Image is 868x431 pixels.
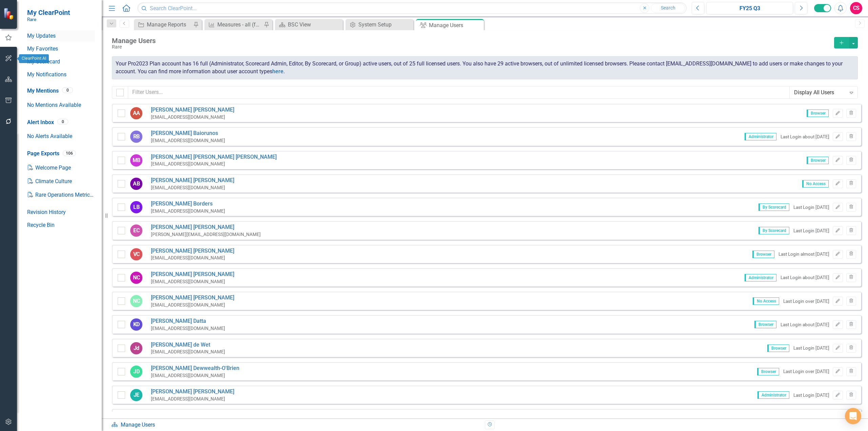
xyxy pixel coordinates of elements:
[19,54,49,63] div: ClearPoint AI
[151,184,234,191] div: [EMAIL_ADDRESS][DOMAIN_NAME]
[151,317,225,325] a: [PERSON_NAME] Datta
[27,209,95,216] a: Revision History
[27,130,95,143] div: No Alerts Available
[27,71,95,79] a: My Notifications
[147,20,192,29] div: Manage Reports
[27,98,95,112] div: No Mentions Available
[27,87,59,95] a: My Mentions
[130,107,142,119] div: AA
[151,208,225,214] div: [EMAIL_ADDRESS][DOMAIN_NAME]
[151,200,225,208] a: [PERSON_NAME] Borders
[27,175,95,188] a: Climate Culture
[130,131,142,143] div: RB
[137,2,687,14] input: Search ClearPoint...
[151,365,239,372] a: [PERSON_NAME] Dewwealth-O'Brien
[151,349,225,355] div: [EMAIL_ADDRESS][DOMAIN_NAME]
[136,20,192,29] a: Manage Reports
[850,2,862,14] button: CS
[807,157,829,164] span: Browser
[706,2,793,14] button: FY25 Q3
[767,345,789,352] span: Browser
[151,153,277,161] a: [PERSON_NAME] [PERSON_NAME] [PERSON_NAME]
[757,391,789,399] span: Administrator
[27,58,95,66] a: My Scorecard
[111,421,480,429] div: Manage Users
[151,161,277,167] div: [EMAIL_ADDRESS][DOMAIN_NAME]
[27,32,95,40] a: My Updates
[130,178,142,190] div: AB
[128,86,790,99] input: Filter Users...
[651,3,685,13] button: Search
[27,221,95,229] a: Recycle Bin
[758,227,789,234] span: By Scorecard
[151,411,225,419] a: Uli Graebener
[802,180,829,188] span: No Access
[130,366,142,378] div: JD
[272,68,283,75] a: here
[130,248,142,260] div: VC
[130,154,142,166] div: MB
[807,110,829,117] span: Browser
[745,274,776,281] span: Administrator
[206,20,262,29] a: Measures - all (for bulk updates)
[27,17,70,22] small: Rare
[753,297,779,305] span: No Access
[27,45,95,53] a: My Favorites
[347,20,412,29] a: System Setup
[151,223,261,231] a: [PERSON_NAME] [PERSON_NAME]
[151,294,234,302] a: [PERSON_NAME] [PERSON_NAME]
[151,106,234,114] a: [PERSON_NAME] [PERSON_NAME]
[778,251,829,257] div: Last Login almost [DATE]
[151,177,234,184] a: [PERSON_NAME] [PERSON_NAME]
[151,325,225,332] div: [EMAIL_ADDRESS][DOMAIN_NAME]
[112,37,831,44] div: Manage Users
[63,150,76,156] div: 106
[130,389,142,401] div: JE
[217,20,262,29] div: Measures - all (for bulk updates)
[27,119,54,126] a: Alert Inbox
[745,133,776,140] span: Administrator
[112,44,831,50] div: Rare
[151,231,261,238] div: [PERSON_NAME][EMAIL_ADDRESS][DOMAIN_NAME]
[151,130,225,137] a: [PERSON_NAME] Baiorunos
[151,114,234,120] div: [EMAIL_ADDRESS][DOMAIN_NAME]
[130,342,142,354] div: Jd
[752,251,774,258] span: Browser
[151,137,225,144] div: [EMAIL_ADDRESS][DOMAIN_NAME]
[793,204,829,211] div: Last Login [DATE]
[130,224,142,237] div: EC
[27,150,59,158] a: Page Exports
[27,161,95,175] a: Welcome Page
[62,87,73,93] div: 0
[151,302,234,308] div: [EMAIL_ADDRESS][DOMAIN_NAME]
[781,321,829,328] div: Last Login about [DATE]
[130,201,142,213] div: LB
[151,271,234,278] a: [PERSON_NAME] [PERSON_NAME]
[793,345,829,351] div: Last Login [DATE]
[758,203,789,211] span: By Scorecard
[27,188,95,202] a: Rare Operations Metrics FY25
[116,60,843,75] span: Your Pro2023 Plan account has 16 full (Administrator, Scorecard Admin, Editor, By Scorecard, or G...
[3,8,15,20] img: ClearPoint Strategy
[709,4,791,13] div: FY25 Q3
[151,278,234,285] div: [EMAIL_ADDRESS][DOMAIN_NAME]
[151,388,234,396] a: [PERSON_NAME] [PERSON_NAME]
[151,247,234,255] a: [PERSON_NAME] [PERSON_NAME]
[754,321,776,328] span: Browser
[781,274,829,281] div: Last Login about [DATE]
[793,392,829,398] div: Last Login [DATE]
[757,368,779,375] span: Browser
[783,368,829,375] div: Last Login over [DATE]
[151,372,239,379] div: [EMAIL_ADDRESS][DOMAIN_NAME]
[661,5,675,11] span: Search
[130,318,142,331] div: KD
[151,341,225,349] a: [PERSON_NAME] de Wet
[151,255,234,261] div: [EMAIL_ADDRESS][DOMAIN_NAME]
[781,134,829,140] div: Last Login about [DATE]
[151,396,234,402] div: [EMAIL_ADDRESS][DOMAIN_NAME]
[429,21,482,30] div: Manage Users
[57,119,68,124] div: 0
[130,272,142,284] div: NC
[277,20,341,29] a: BSC View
